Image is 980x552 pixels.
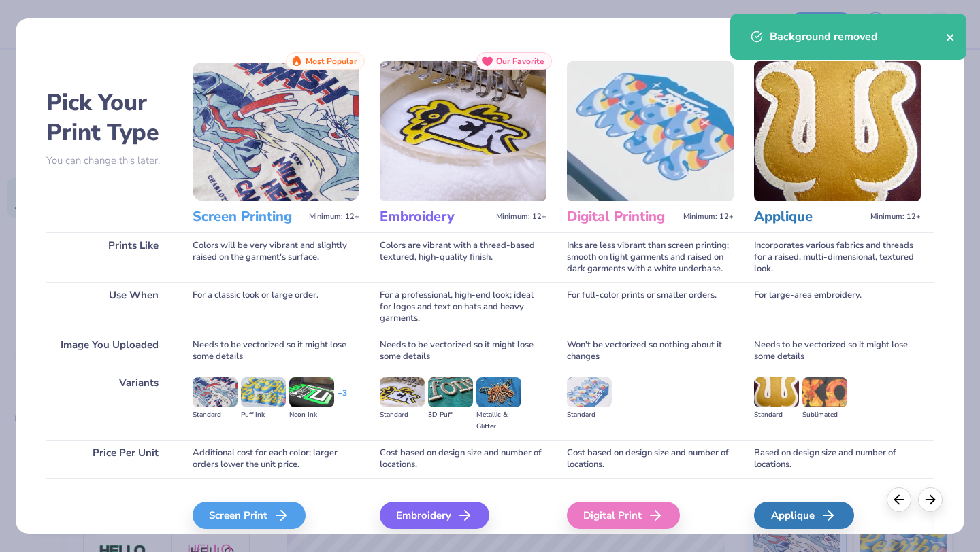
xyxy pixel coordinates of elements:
[193,332,359,370] div: Needs to be vectorized so it might lose some details
[802,409,847,421] div: Sublimated
[496,212,546,222] span: Minimum: 12+
[754,532,921,543] span: We'll vectorize your image.
[754,208,865,226] h3: Applique
[241,377,286,407] img: Puff Ink
[289,377,334,407] img: Neon Ink
[567,282,734,332] div: For full-color prints or smaller orders.
[309,212,359,222] span: Minimum: 12+
[193,232,359,282] div: Colors will be very vibrant and slightly raised on the garment's surface.
[380,332,546,370] div: Needs to be vectorized so it might lose some details
[567,440,734,478] div: Cost based on design size and number of locations.
[754,440,921,478] div: Based on design size and number of locations.
[380,409,425,421] div: Standard
[567,61,734,201] img: Digital Printing
[193,502,306,529] div: Screen Print
[380,377,425,407] img: Standard
[946,29,955,45] button: close
[193,532,359,543] span: We'll vectorize your image.
[802,377,847,407] img: Sublimated
[193,409,238,421] div: Standard
[567,332,734,370] div: Won't be vectorized so nothing about it changes
[338,387,347,411] div: + 3
[754,377,799,407] img: Standard
[476,409,521,432] div: Metallic & Glitter
[380,532,546,543] span: We'll vectorize your image.
[193,377,238,407] img: Standard
[380,440,546,478] div: Cost based on design size and number of locations.
[754,502,854,529] div: Applique
[46,155,172,167] p: You can change this later.
[380,61,546,201] img: Embroidery
[567,232,734,282] div: Inks are less vibrant than screen printing; smooth on light garments and raised on dark garments ...
[428,409,473,421] div: 3D Puff
[754,61,921,201] img: Applique
[770,29,946,45] div: Background removed
[46,332,172,370] div: Image You Uploaded
[754,282,921,332] div: For large-area embroidery.
[567,208,678,226] h3: Digital Printing
[380,208,491,226] h3: Embroidery
[754,409,799,421] div: Standard
[476,377,521,407] img: Metallic & Glitter
[754,332,921,370] div: Needs to be vectorized so it might lose some details
[193,208,304,226] h3: Screen Printing
[380,282,546,332] div: For a professional, high-end look; ideal for logos and text on hats and heavy garments.
[241,409,286,421] div: Puff Ink
[683,212,734,222] span: Minimum: 12+
[380,502,489,529] div: Embroidery
[46,232,172,282] div: Prints Like
[567,502,680,529] div: Digital Print
[289,409,334,421] div: Neon Ink
[380,232,546,282] div: Colors are vibrant with a thread-based textured, high-quality finish.
[754,232,921,282] div: Incorporates various fabrics and threads for a raised, multi-dimensional, textured look.
[46,440,172,478] div: Price Per Unit
[306,56,357,66] span: Most Popular
[496,56,544,66] span: Our Favorite
[870,212,921,222] span: Minimum: 12+
[193,282,359,332] div: For a classic look or large order.
[567,409,612,421] div: Standard
[428,377,473,407] img: 3D Puff
[46,282,172,332] div: Use When
[193,440,359,478] div: Additional cost for each color; larger orders lower the unit price.
[567,377,612,407] img: Standard
[46,370,172,440] div: Variants
[193,61,359,201] img: Screen Printing
[46,88,172,148] h2: Pick Your Print Type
